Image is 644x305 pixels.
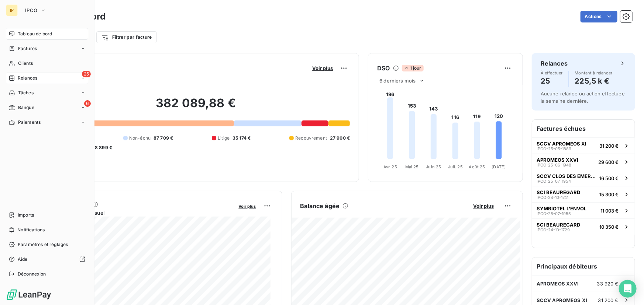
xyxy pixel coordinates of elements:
h2: 382 089,88 € [42,96,350,118]
span: Factures [18,45,37,52]
tspan: Juil. 25 [448,164,463,169]
span: APROMEOS XXVI [537,157,578,163]
button: Voir plus [237,203,258,209]
span: 31 200 € [599,143,619,149]
tspan: Avr. 25 [383,164,397,169]
span: 16 500 € [599,175,619,181]
h6: Principaux débiteurs [532,257,635,275]
button: SCI BEAUREGARDIPCO-24-10-174115 300 € [532,186,635,202]
span: Clients [18,60,33,67]
button: SCCV APROMEOS XIIPCO-25-05-188931 200 € [532,137,635,154]
span: Montant à relancer [575,71,613,75]
span: Aide [18,256,28,263]
button: SCCV CLOS DES EMERAUDESIPCO-25-07-195416 500 € [532,170,635,186]
span: Voir plus [312,65,333,71]
span: Paiements [18,119,41,126]
span: À effectuer [541,71,563,75]
span: 27 900 € [330,135,350,141]
h6: DSO [377,64,390,73]
span: IPCO-25-07-1955 [537,211,571,216]
div: IP [6,4,18,16]
span: Tableau de bord [18,31,52,37]
span: 10 350 € [599,224,619,230]
img: Logo LeanPay [6,289,52,301]
tspan: Mai 25 [405,164,419,169]
span: 33 920 € [597,281,619,287]
span: IPCO-25-05-1889 [537,147,571,151]
span: Chiffre d'affaires mensuel [42,209,234,217]
span: Tâches [18,90,34,96]
span: 87 709 € [154,135,173,141]
span: Voir plus [473,203,494,209]
span: Notifications [17,227,45,233]
h6: Factures échues [532,120,635,137]
span: 35 174 € [233,135,251,141]
span: Non-échu [129,135,151,141]
span: IPCO [25,7,37,13]
span: Déconnexion [18,271,46,277]
span: Recouvrement [295,135,327,141]
h6: Relances [541,59,568,68]
span: 6 derniers mois [379,78,416,84]
button: Filtrer par facture [96,31,157,43]
span: IPCO-25-07-1954 [537,179,571,183]
span: Paramètres et réglages [18,241,68,248]
span: 11 003 € [600,208,619,214]
span: 29 600 € [598,159,619,165]
span: Litige [218,135,230,141]
span: -8 899 € [93,144,112,151]
span: 15 300 € [599,192,619,197]
span: SCCV APROMEOS XI [537,297,587,303]
span: SCI BEAUREGARD [537,189,580,195]
span: IPCO-25-06-1948 [537,163,571,167]
button: SCI BEAUREGARDIPCO-24-10-172910 350 € [532,218,635,235]
span: Imports [18,212,34,218]
button: Actions [581,11,617,22]
span: 6 [84,100,91,107]
span: Voir plus [239,204,256,209]
span: SYMBIOTEL L'ENVOL [537,206,586,211]
span: SCI BEAUREGARD [537,222,580,228]
button: SYMBIOTEL L'ENVOLIPCO-25-07-195511 003 € [532,202,635,218]
h4: 225,5 k € [575,75,613,87]
span: IPCO-24-10-1729 [537,228,570,232]
span: SCCV CLOS DES EMERAUDES [537,173,596,179]
tspan: [DATE] [492,164,506,169]
span: Relances [18,75,37,81]
tspan: Juin 25 [426,164,441,169]
span: SCCV APROMEOS XI [537,141,586,147]
span: APROMEOS XXVI [537,281,579,287]
button: Voir plus [310,65,335,71]
span: 25 [82,71,91,77]
button: Voir plus [471,203,496,209]
h6: Balance âgée [300,201,340,210]
span: 1 jour [402,65,424,71]
span: Aucune relance ou action effectuée la semaine dernière. [541,91,625,104]
div: Open Intercom Messenger [619,280,637,298]
span: Banque [18,104,34,111]
h4: 25 [541,75,563,87]
tspan: Août 25 [469,164,485,169]
a: Aide [6,253,88,265]
span: 31 200 € [598,297,619,303]
button: APROMEOS XXVIIPCO-25-06-194829 600 € [532,154,635,170]
span: IPCO-24-10-1741 [537,195,568,200]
